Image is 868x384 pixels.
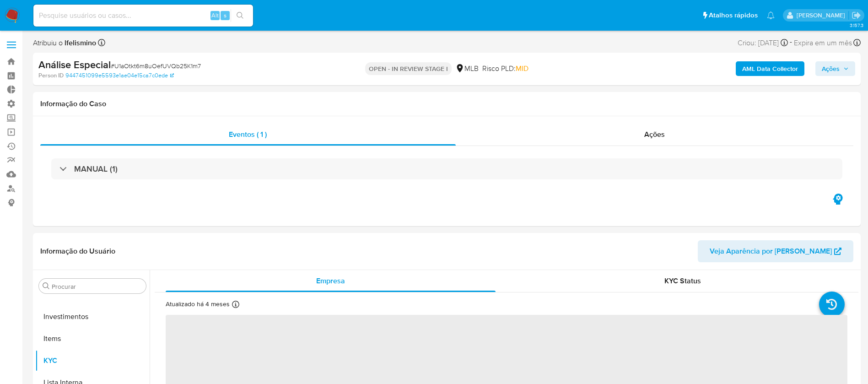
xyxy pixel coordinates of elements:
[38,57,111,72] b: Análise Especial
[166,300,230,308] p: Atualizado há 4 meses
[229,129,267,140] span: Eventos ( 1 )
[33,38,96,48] span: Atribuiu o
[455,64,479,74] div: MLB
[51,158,842,179] div: MANUAL (1)
[797,11,848,20] p: adriano.brito@mercadolivre.com
[767,11,775,19] a: Notificações
[224,11,226,20] span: s
[664,276,701,286] span: KYC Status
[316,276,345,286] span: Empresa
[738,37,788,49] div: Criou: [DATE]
[43,282,50,290] button: Procurar
[742,61,798,76] b: AML Data Collector
[63,38,96,48] b: lfelismino
[516,63,528,74] span: MID
[33,10,253,22] input: Pesquise usuários ou casos...
[698,240,853,262] button: Veja Aparência por [PERSON_NAME]
[35,328,150,350] button: Items
[52,282,142,291] input: Procurar
[40,247,115,256] h1: Informação do Usuário
[74,164,118,174] h3: MANUAL (1)
[790,37,792,49] span: -
[709,11,758,20] span: Atalhos rápidos
[111,61,201,70] span: # U1aOtkt6m8uOefUVQb25K1m7
[65,71,174,80] a: 9447451099e5593e1ae04e15ca7c0ede
[482,64,528,74] span: Risco PLD:
[822,61,840,76] span: Ações
[365,62,452,75] p: OPEN - IN REVIEW STAGE I
[231,9,249,22] button: search-icon
[35,350,150,372] button: KYC
[38,71,64,80] b: Person ID
[736,61,804,76] button: AML Data Collector
[35,306,150,328] button: Investimentos
[815,61,855,76] button: Ações
[852,11,861,20] a: Sair
[211,11,219,20] span: Alt
[644,129,665,140] span: Ações
[710,240,832,262] span: Veja Aparência por [PERSON_NAME]
[40,99,853,108] h1: Informação do Caso
[794,38,852,48] span: Expira em um mês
